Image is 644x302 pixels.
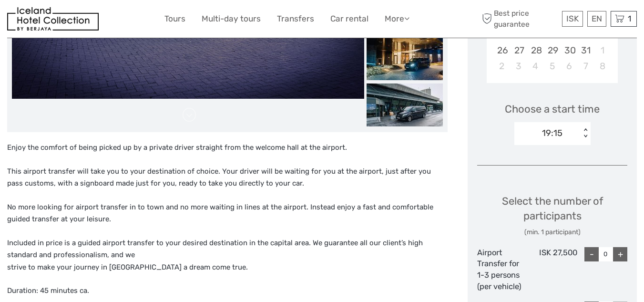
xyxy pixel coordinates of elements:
p: Duration: 45 minutes ca. [7,285,448,297]
span: Best price guarantee [480,8,560,29]
span: 1 [626,14,633,23]
div: Airport Transfer for 1-3 persons (per vehicle) [477,247,527,292]
button: Open LiveChat chat widget [110,15,121,26]
div: Choose Wednesday, October 29th, 2025 [544,42,561,58]
div: Choose Sunday, November 2nd, 2025 [493,58,510,74]
div: Choose Wednesday, November 5th, 2025 [544,58,561,74]
div: 19:15 [542,127,562,139]
div: EN [587,11,606,27]
p: No more looking for airport transfer in to town and no more waiting in lines at the airport. Inst... [7,201,448,226]
div: ISK 27,500 [527,247,577,292]
div: Choose Thursday, November 6th, 2025 [561,58,577,74]
div: Choose Thursday, October 30th, 2025 [561,42,577,58]
p: We're away right now. Please check back later! [13,17,108,24]
a: Multi-day tours [202,12,261,26]
div: Choose Tuesday, November 4th, 2025 [527,58,544,74]
img: 71aa0f482582449abdb268dcf9e3cf8a_slider_thumbnail.jpeg [367,37,443,80]
img: 378a844c036c45d2993344ad2d676681_slider_thumbnail.jpeg [367,83,443,126]
div: Choose Sunday, October 26th, 2025 [493,42,510,58]
div: + [613,247,627,261]
div: Select the number of participants [477,194,627,237]
div: Choose Friday, November 7th, 2025 [577,58,594,74]
p: Included in price is a guided airport transfer to your desired destination in the capital area. W... [7,237,448,274]
div: Choose Tuesday, October 28th, 2025 [527,42,544,58]
span: ISK [566,14,579,23]
a: Transfers [277,12,314,26]
img: 481-8f989b07-3259-4bb0-90ed-3da368179bdc_logo_small.jpg [7,7,99,31]
div: Choose Monday, October 27th, 2025 [511,42,527,58]
a: Tours [164,12,185,26]
div: Choose Saturday, November 8th, 2025 [594,58,611,74]
div: Choose Monday, November 3rd, 2025 [511,58,527,74]
span: Choose a start time [505,102,600,116]
p: Enjoy the comfort of being picked up by a private driver straight from the welcome hall at the ai... [7,142,448,154]
div: (min. 1 participant) [477,228,627,237]
p: This airport transfer will take you to your destination of choice. Your driver will be waiting fo... [7,166,448,190]
div: < > [581,128,589,138]
div: - [584,247,599,261]
div: Choose Saturday, November 1st, 2025 [594,42,611,58]
div: Choose Friday, October 31st, 2025 [577,42,594,58]
a: More [385,12,409,26]
a: Car rental [330,12,368,26]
